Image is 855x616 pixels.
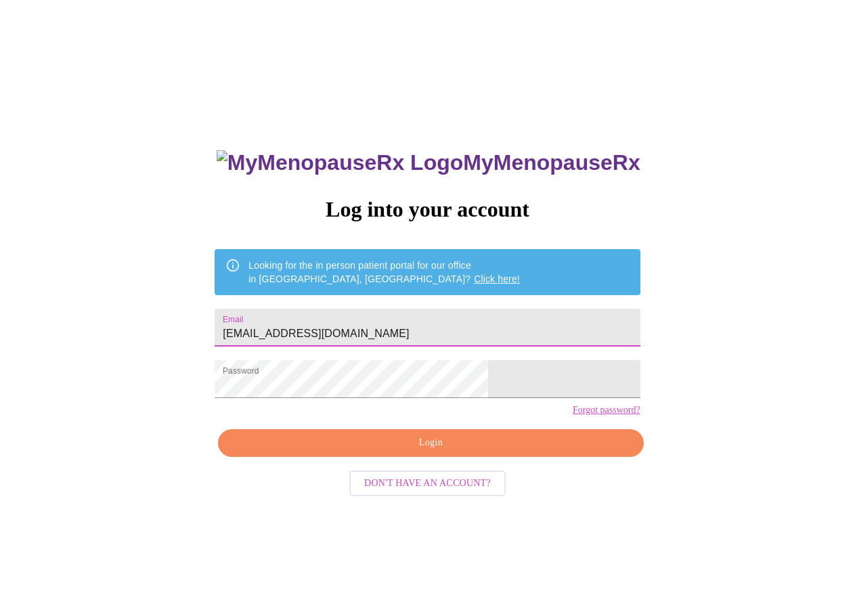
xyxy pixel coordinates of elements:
[346,476,509,487] a: Don't have an account?
[474,273,520,284] a: Click here!
[573,405,640,416] a: Forgot password?
[217,150,640,175] h3: MyMenopauseRx
[364,475,491,492] span: Don't have an account?
[215,197,640,222] h3: Log into your account
[349,470,506,497] button: Don't have an account?
[248,253,520,291] div: Looking for the in person patient portal for our office in [GEOGRAPHIC_DATA], [GEOGRAPHIC_DATA]?
[217,150,463,175] img: MyMenopauseRx Logo
[218,429,643,457] button: Login
[234,435,628,452] span: Login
